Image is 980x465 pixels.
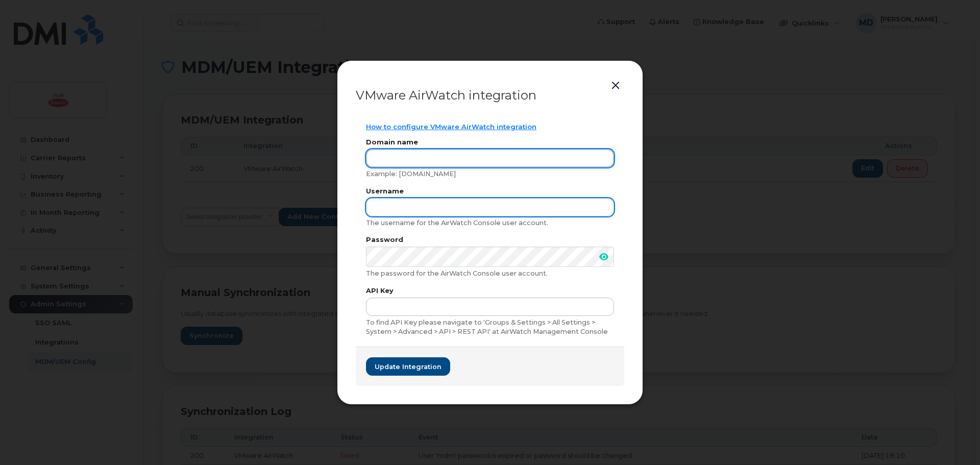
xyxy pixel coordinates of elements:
label: Domain name [366,139,614,146]
div: To find API Key please navigate to 'Groups & Settings > All Settings > System > Advanced > API > ... [366,318,614,337]
label: Username [366,188,614,195]
button: Update integration [366,357,450,376]
span: Update integration [375,362,442,372]
div: The username for the AirWatch Console user account. [366,218,614,228]
div: VMware AirWatch integration [356,89,624,102]
div: Example: [DOMAIN_NAME] [366,169,614,179]
label: API Key [366,288,614,295]
div: The password for the AirWatch Console user account. [366,269,614,278]
a: How to configure VMware AirWatch integration [366,123,536,131]
label: Password [366,237,614,243]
